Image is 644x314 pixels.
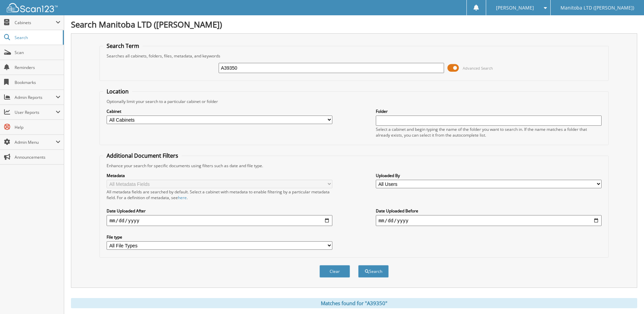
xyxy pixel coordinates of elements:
[15,109,56,115] span: User Reports
[15,94,56,100] span: Admin Reports
[319,265,350,278] button: Clear
[376,126,602,138] div: Select a cabinet and begin typing the name of the folder you want to search in. If the name match...
[103,163,605,169] div: Enhance your search for specific documents using filters such as date and file type.
[178,195,187,200] a: here
[7,3,58,12] img: scan123-logo-white.svg
[103,88,132,95] legend: Location
[15,35,59,40] span: Search
[376,208,602,214] label: Date Uploaded Before
[103,53,605,59] div: Searches all cabinets, folders, files, metadata, and keywords
[15,124,60,130] span: Help
[107,108,332,114] label: Cabinet
[463,66,493,71] span: Advanced Search
[107,215,332,226] input: start
[15,80,60,85] span: Bookmarks
[376,173,602,178] label: Uploaded By
[15,139,56,145] span: Admin Menu
[376,108,602,114] label: Folder
[71,298,637,308] div: Matches found for "A39350"
[107,173,332,178] label: Metadata
[103,152,182,159] legend: Additional Document Filters
[376,215,602,226] input: end
[103,42,143,50] legend: Search Term
[71,19,637,30] h1: Search Manitoba LTD ([PERSON_NAME])
[15,154,60,160] span: Announcements
[560,6,634,10] span: Manitoba LTD ([PERSON_NAME])
[358,265,389,278] button: Search
[107,189,332,200] div: All metadata fields are searched by default. Select a cabinet with metadata to enable filtering b...
[15,50,60,55] span: Scan
[103,99,605,104] div: Optionally limit your search to a particular cabinet or folder
[496,6,534,10] span: [PERSON_NAME]
[15,20,56,25] span: Cabinets
[15,65,60,70] span: Reminders
[107,208,332,214] label: Date Uploaded After
[107,234,332,240] label: File type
